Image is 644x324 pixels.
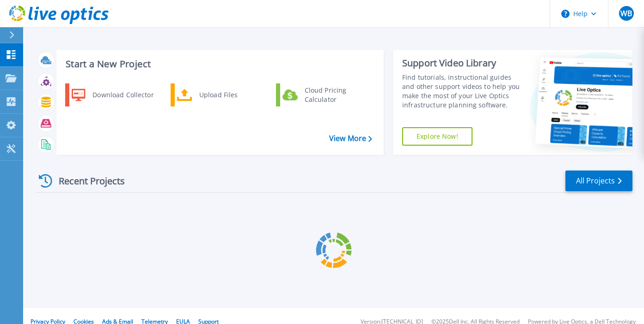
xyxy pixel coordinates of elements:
a: Download Collector [65,83,160,106]
div: Cloud Pricing Calculator [300,86,368,104]
h3: Start a New Project [66,59,372,69]
a: View More [329,134,372,143]
a: Upload Files [171,83,265,106]
div: Recent Projects [36,170,137,192]
a: All Projects [565,171,632,191]
div: Upload Files [195,86,263,104]
a: Explore Now! [402,127,472,146]
div: Download Collector [88,86,158,104]
a: Cloud Pricing Calculator [276,83,371,106]
div: Find tutorials, instructional guides and other support videos to help you make the most of your L... [402,73,521,110]
span: WB [620,10,632,17]
div: Support Video Library [402,57,521,69]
